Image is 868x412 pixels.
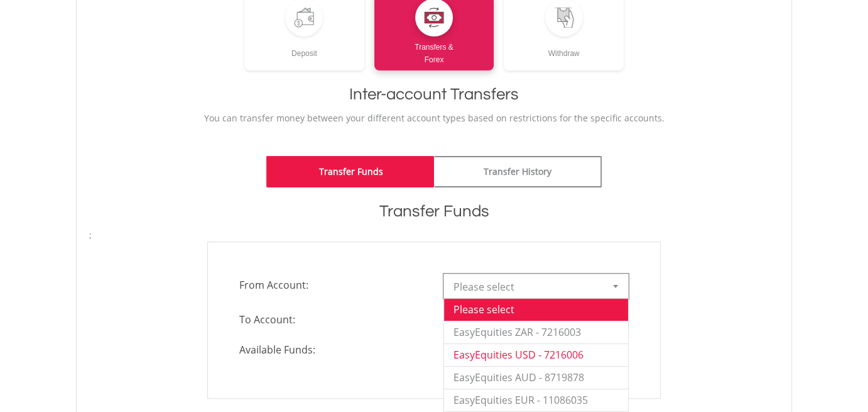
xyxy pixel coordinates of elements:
[266,156,434,187] a: Transfer Funds
[89,83,779,106] h1: Inter-account Transfers
[89,200,779,223] h1: Transfer Funds
[230,308,434,331] span: To Account:
[444,343,628,366] li: EasyEquities USD - 7216006
[444,366,628,389] li: EasyEquities AUD - 8719878
[444,321,628,343] li: EasyEquities ZAR - 7216003
[230,274,434,296] span: From Account:
[244,36,364,60] div: Deposit
[89,112,779,125] p: You can transfer money between your different account types based on restrictions for the specifi...
[504,36,624,60] div: Withdraw
[444,298,628,321] li: Please select
[453,274,600,299] span: Please select
[434,156,602,187] a: Transfer History
[374,36,494,66] div: Transfers & Forex
[444,389,628,411] li: EasyEquities EUR - 11086035
[230,343,434,357] span: Available Funds:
